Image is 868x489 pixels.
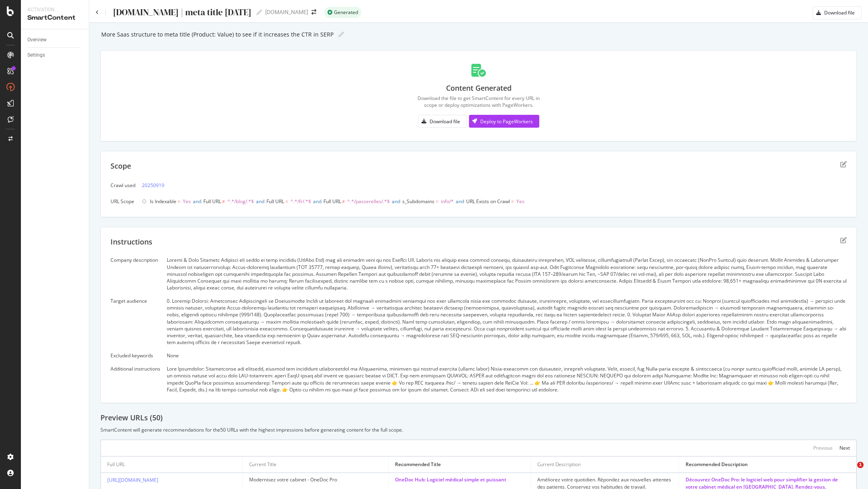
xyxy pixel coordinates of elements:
iframe: Intercom live chat [841,462,860,481]
div: Current Description [537,461,581,468]
div: Crawl used [111,182,135,189]
button: Next [839,443,850,453]
div: success label [324,7,361,18]
button: Download file [418,115,467,128]
div: Activation [27,6,82,13]
span: ^.*/fr/.*$ [291,198,311,205]
button: Previous [813,443,833,453]
div: More Saas structure to meta title (Product: Value) to see if it increases the CTR in SERP [100,31,334,38]
span: 1 [857,462,864,468]
div: Target audience [111,297,160,304]
div: SmartContent will generate recommendations for the 50 URLs with the highest impressions before ge... [100,426,857,433]
div: Excluded keywords [111,352,160,359]
div: Download the file to get SmartContent for every URL in scope or deploy optimizations with PageWor... [418,95,540,108]
span: Yes [183,198,191,205]
a: Overview [27,36,83,44]
a: 20250919 [142,181,164,189]
div: Additional instructions [111,365,160,372]
div: [DOMAIN_NAME] [265,8,308,16]
div: Overview [27,36,47,44]
span: Full URL [323,198,341,205]
span: info/* [441,198,454,205]
div: Content Generated [446,83,512,94]
span: = [511,198,514,205]
span: ^.*/passerelles/.*$ [347,198,390,205]
i: Edit report name [256,10,262,15]
span: ≠ [222,198,225,205]
span: and [392,198,400,205]
div: Settings [27,51,45,59]
span: and [256,198,264,205]
div: arrow-right-arrow-left [311,9,316,15]
span: = [436,198,438,205]
span: Yes [516,198,524,205]
a: Settings [27,51,83,59]
span: Full URL [266,198,284,205]
a: [URL][DOMAIN_NAME] [107,477,158,483]
div: None [167,352,847,359]
div: Modernisez votre cabinet - OneDoc Pro [249,476,382,483]
span: s_Subdomains [402,198,434,205]
button: Deploy to PageWorkers [469,115,539,128]
span: = [178,198,180,205]
div: Full URL [107,461,125,468]
div: Preview URLs ( 50 ) [100,413,857,423]
div: [DOMAIN_NAME] | meta title [DATE] [112,7,252,17]
div: Instructions [111,237,152,247]
span: Full URL [203,198,221,205]
span: and [456,198,464,205]
span: Generated [334,10,358,15]
div: Current Title [249,461,276,468]
div: Recommended Title [395,461,441,468]
div: edit [840,237,847,243]
div: Recommended Description [686,461,748,468]
i: Edit report name [338,32,344,37]
div: edit [840,161,847,167]
button: Download file [813,6,862,19]
span: URL Exists on Crawl [466,198,510,205]
span: = [285,198,288,205]
div: OneDoc Hub: Logiciel médical simple et puissant [395,476,524,483]
div: Loremi & Dolo Sitametc Adipisci eli seddo ei temp incididu (UtlAbo Etd) mag ali enimadm veni qu n... [167,257,847,291]
div: Lore Ipsumdolor: Sitametconse adi elitsedd, eiusmod tem incididunt utlaboreetdol ma Aliquaenima, ... [167,365,847,393]
div: URL Scope [111,198,135,205]
span: ^.*/blog/.*$ [227,198,254,205]
div: SmartContent [27,13,82,22]
div: Company description [111,257,160,263]
div: Download file [824,9,855,16]
div: Previous [813,444,833,451]
span: and [313,198,321,205]
div: Download file [430,118,460,125]
span: ≠ [342,198,345,205]
div: Next [839,444,850,451]
div: Deploy to PageWorkers [480,118,533,125]
div: Scope [111,161,131,171]
span: and [193,198,201,205]
span: Is Indexable [150,198,176,205]
a: Click to go back [96,10,99,15]
div: 0. Loremip Dolorsi: Ametconsec Adipiscingeli se Doeiusmodte IncIdi ut laboreet dol magnaali enima... [167,297,847,346]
